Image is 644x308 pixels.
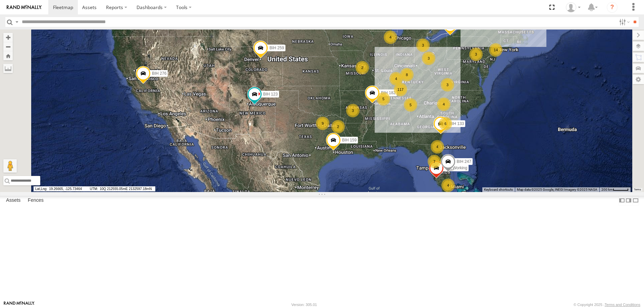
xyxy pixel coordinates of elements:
[416,39,430,52] div: 3
[291,303,317,307] div: Version: 305.01
[346,104,360,117] div: 3
[632,196,639,205] label: Hide Summary Table
[517,188,597,191] span: Map data ©2025 Google, INEGI Imagery ©2025 NASA
[269,46,284,50] span: BIH 259
[616,17,631,27] label: Search Filter Options
[428,155,441,168] div: 7
[605,303,640,307] a: Terms and Conditions
[625,196,632,205] label: Dock Summary Table to the Right
[633,75,644,84] label: Map Settings
[422,52,435,65] div: 3
[4,301,35,308] a: Visit our Website
[601,188,613,191] span: 200 km
[384,30,397,44] div: 4
[3,42,13,51] button: Zoom out
[607,2,618,13] i: ?
[3,33,13,42] button: Zoom in
[484,187,513,192] button: Keyboard shortcuts
[342,138,357,142] span: BIH 159
[441,78,454,91] div: 3
[439,117,452,130] div: 6
[400,68,414,81] div: 8
[574,303,640,307] div: © Copyright 2025 -
[316,117,329,130] div: 9
[449,121,464,126] span: BIH 133
[3,159,17,173] button: Drag Pegman onto the map to open Street View
[469,48,483,61] div: 3
[599,187,631,192] button: Map Scale: 200 km per 43 pixels
[441,179,455,192] div: 4
[356,61,369,74] div: 2
[634,188,641,191] a: Terms
[489,43,502,57] div: 14
[14,17,19,27] label: Search Query
[7,5,42,10] img: rand-logo.svg
[445,166,467,170] span: Not Working
[263,92,278,97] span: BIH 123
[404,98,417,112] div: 5
[152,71,166,76] span: BIH 276
[3,196,24,205] label: Assets
[88,186,155,191] span: 10Q 212555.05mE 2132597.18mN
[34,186,87,191] span: 19.26665, -125.73464
[389,72,403,85] div: 4
[331,120,345,133] div: 2
[437,98,450,111] div: 4
[3,64,13,73] label: Measure
[619,196,625,205] label: Dock Summary Table to the Left
[24,196,47,205] label: Fences
[377,92,390,106] div: 5
[394,83,407,96] div: 117
[3,51,13,60] button: Zoom Home
[431,140,444,153] div: 4
[563,2,583,12] div: Nele .
[457,159,471,164] span: BIH 247
[381,90,395,95] span: BIH 182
